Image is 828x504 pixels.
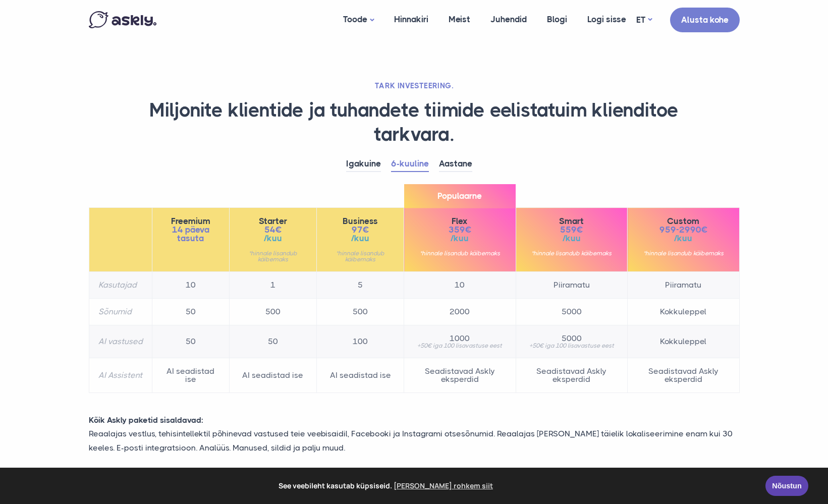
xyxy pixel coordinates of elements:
[89,98,740,146] h1: Miljonite klientide ja tuhandete tiimide eelistatuim klienditoe tarkvara.
[404,184,515,208] span: Populaarne
[239,226,307,234] span: 54€
[637,250,730,256] small: *hinnale lisandub käibemaks
[525,334,618,343] span: 5000
[326,234,395,243] span: /kuu
[525,343,618,349] small: +50€ iga 100 lisavastuse eest
[161,226,220,243] span: 14 päeva tasuta
[239,250,307,262] small: *hinnale lisandub käibemaks
[670,8,740,32] a: Alusta kohe
[628,272,739,299] td: Piiramatu
[404,272,516,299] td: 10
[516,358,627,393] td: Seadistavad Askly eksperdid
[326,217,395,226] span: Business
[317,299,404,325] td: 500
[15,478,758,493] span: See veebileht kasutab küpsiseid.
[637,217,730,226] span: Custom
[516,272,627,299] td: Piiramatu
[439,156,472,172] a: Aastane
[525,234,618,243] span: /kuu
[391,156,429,172] a: 6-kuuline
[413,217,506,226] span: Flex
[413,250,506,256] small: *hinnale lisandub käibemaks
[628,299,739,325] td: Kokkuleppel
[404,358,516,393] td: Seadistavad Askly eksperdid
[89,299,152,325] th: Sõnumid
[637,338,730,346] span: Kokkuleppel
[637,226,730,234] span: 959-2990€
[89,11,156,28] img: Askly
[317,272,404,299] td: 5
[239,234,307,243] span: /kuu
[152,358,229,393] td: AI seadistad ise
[229,272,316,299] td: 1
[765,476,808,496] a: Nõustun
[346,156,381,172] a: Igakuine
[413,234,506,243] span: /kuu
[404,299,516,325] td: 2000
[81,427,747,454] p: Reaalajas vestlus, tehisintellektil põhinevad vastused teie veebisaidil, Facebooki ja Instagrami ...
[628,358,739,393] td: Seadistavad Askly eksperdid
[326,226,395,234] span: 97€
[636,13,652,27] a: ET
[392,478,494,493] a: learn more about cookies
[152,325,229,358] td: 50
[89,415,203,425] strong: Kõik Askly paketid sisaldavad:
[161,217,220,226] span: Freemium
[326,250,395,262] small: *hinnale lisandub käibemaks
[525,226,618,234] span: 559€
[516,299,627,325] td: 5000
[229,358,316,393] td: AI seadistad ise
[317,325,404,358] td: 100
[152,272,229,299] td: 10
[637,234,730,243] span: /kuu
[229,299,316,325] td: 500
[229,325,316,358] td: 50
[239,217,307,226] span: Starter
[89,358,152,393] th: AI Assistent
[413,334,506,343] span: 1000
[89,272,152,299] th: Kasutajad
[413,343,506,349] small: +50€ iga 100 lisavastuse eest
[89,81,740,91] h2: TARK INVESTEERING.
[525,217,618,226] span: Smart
[413,226,506,234] span: 359€
[152,299,229,325] td: 50
[89,325,152,358] th: AI vastused
[317,358,404,393] td: AI seadistad ise
[525,250,618,256] small: *hinnale lisandub käibemaks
